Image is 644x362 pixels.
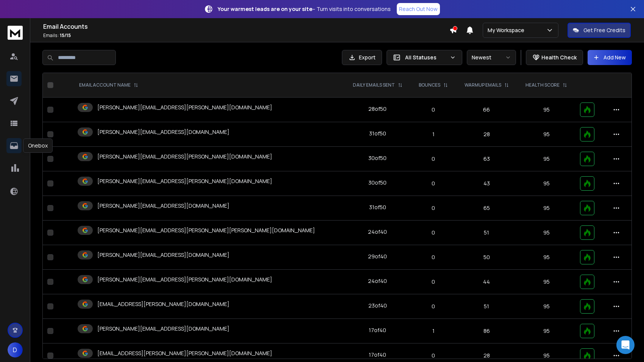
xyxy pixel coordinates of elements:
[97,202,229,210] p: [PERSON_NAME][EMAIL_ADDRESS][DOMAIN_NAME]
[416,327,451,335] p: 1
[369,351,386,359] div: 17 of 40
[488,26,527,34] p: My Workspace
[342,50,382,65] button: Export
[369,326,386,334] div: 17 of 40
[97,153,272,160] p: [PERSON_NAME][EMAIL_ADDRESS][PERSON_NAME][DOMAIN_NAME]
[368,105,387,113] div: 28 of 50
[97,251,229,259] p: [PERSON_NAME][EMAIL_ADDRESS][DOMAIN_NAME]
[97,177,272,185] p: [PERSON_NAME][EMAIL_ADDRESS][PERSON_NAME][DOMAIN_NAME]
[456,294,517,319] td: 51
[97,300,229,308] p: [EMAIL_ADDRESS][PERSON_NAME][DOMAIN_NAME]
[568,23,631,38] button: Get Free Credits
[397,3,440,15] a: Reach Out Now
[416,204,451,212] p: 0
[97,325,229,332] p: [PERSON_NAME][EMAIL_ADDRESS][DOMAIN_NAME]
[416,253,451,261] p: 0
[517,294,575,319] td: 95
[456,98,517,122] td: 66
[517,196,575,221] td: 95
[517,221,575,245] td: 95
[517,122,575,147] td: 95
[97,227,315,234] p: [PERSON_NAME][EMAIL_ADDRESS][PERSON_NAME][PERSON_NAME][DOMAIN_NAME]
[368,277,387,285] div: 24 of 40
[60,32,71,39] span: 15 / 15
[517,319,575,343] td: 95
[369,130,386,137] div: 31 of 50
[8,342,23,357] button: D
[456,171,517,196] td: 43
[97,128,229,136] p: [PERSON_NAME][EMAIL_ADDRESS][DOMAIN_NAME]
[79,82,138,88] div: EMAIL ACCOUNT NAME
[456,270,517,294] td: 44
[416,155,451,163] p: 0
[368,228,387,236] div: 24 of 40
[416,352,451,359] p: 0
[416,106,451,113] p: 0
[456,245,517,270] td: 50
[517,245,575,270] td: 95
[369,204,386,211] div: 31 of 50
[97,276,272,283] p: [PERSON_NAME][EMAIL_ADDRESS][PERSON_NAME][DOMAIN_NAME]
[416,278,451,286] p: 0
[419,82,440,88] p: BOUNCES
[43,22,449,31] h1: Email Accounts
[517,147,575,171] td: 95
[23,138,53,153] div: Onebox
[218,5,312,12] strong: Your warmest leads are on your site
[465,82,501,88] p: WARMUP EMAILS
[97,104,272,111] p: [PERSON_NAME][EMAIL_ADDRESS][PERSON_NAME][DOMAIN_NAME]
[416,180,451,187] p: 0
[416,229,451,236] p: 0
[517,98,575,122] td: 95
[456,122,517,147] td: 28
[456,147,517,171] td: 63
[416,131,451,138] p: 1
[218,5,391,13] p: – Turn visits into conversations
[541,54,577,61] p: Health Check
[368,179,387,186] div: 30 of 50
[368,253,387,260] div: 29 of 40
[8,26,23,40] img: logo
[416,303,451,310] p: 0
[368,154,387,162] div: 30 of 50
[525,82,560,88] p: HEALTH SCORE
[405,54,447,61] p: All Statuses
[517,270,575,294] td: 95
[399,5,438,13] p: Reach Out Now
[43,33,449,39] p: Emails :
[467,50,516,65] button: Newest
[456,196,517,221] td: 65
[588,50,632,65] button: Add New
[583,26,625,34] p: Get Free Credits
[353,82,395,88] p: DAILY EMAILS SENT
[526,50,583,65] button: Health Check
[97,350,272,357] p: [EMAIL_ADDRESS][PERSON_NAME][PERSON_NAME][DOMAIN_NAME]
[517,171,575,196] td: 95
[456,221,517,245] td: 51
[616,336,635,354] div: Open Intercom Messenger
[368,302,387,309] div: 23 of 40
[456,319,517,343] td: 86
